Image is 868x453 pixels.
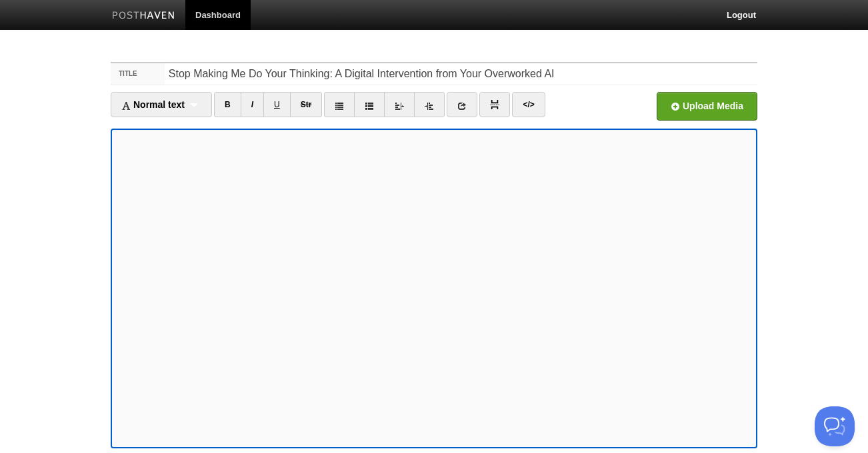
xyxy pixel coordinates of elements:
img: pagebreak-icon.png [490,100,499,109]
a: B [214,92,241,117]
iframe: Help Scout Beacon - Open [815,406,855,446]
a: Str [290,92,323,117]
span: Normal text [121,99,185,110]
label: Title [111,63,165,85]
a: </> [512,92,545,117]
a: I [241,92,264,117]
del: Str [301,100,312,109]
img: Posthaven-bar [112,11,175,21]
a: U [263,92,291,117]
